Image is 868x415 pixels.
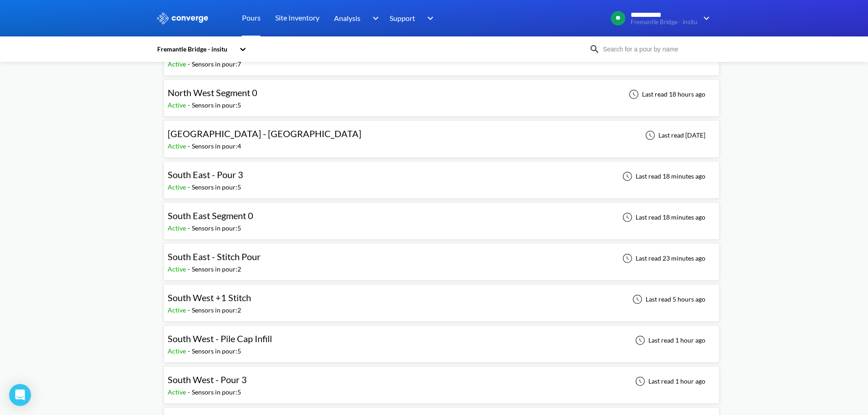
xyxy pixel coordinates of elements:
a: North West Segment 0Active-Sensors in pour:5Last read 18 hours ago [164,90,719,97]
span: North West Segment 0 [168,87,257,98]
span: South West - Pile Cap Infill [168,333,272,344]
span: South East - Pour 3 [168,169,243,180]
a: South West - Pour 3Active-Sensors in pour:5Last read 1 hour ago [164,377,719,384]
input: Search for a pour by name [600,44,710,54]
div: Sensors in pour: 5 [192,223,241,233]
span: Support [390,12,415,24]
img: downArrow.svg [698,13,712,24]
img: icon-search.svg [589,44,600,55]
div: Sensors in pour: 5 [192,387,241,397]
span: Analysis [334,12,360,24]
span: Active [168,183,188,191]
span: South West +1 Stitch [168,292,251,303]
div: Sensors in pour: 2 [192,305,241,315]
a: South East - Stitch PourActive-Sensors in pour:2Last read 23 minutes ago [164,254,719,261]
span: Active [168,60,188,68]
span: South East Segment 0 [168,210,253,221]
span: - [188,347,192,355]
span: Active [168,101,188,109]
span: - [188,306,192,314]
span: - [188,265,192,273]
div: Last read 1 hour ago [630,376,708,387]
a: South East Segment 0Active-Sensors in pour:5Last read 18 minutes ago [164,213,719,220]
span: Active [168,347,188,355]
div: Last read 18 minutes ago [617,171,708,182]
span: - [188,388,192,396]
span: South West - Pour 3 [168,374,247,385]
div: Sensors in pour: 5 [192,346,241,356]
div: Last read 18 hours ago [624,89,708,100]
span: Fremantle Bridge - insitu [631,19,698,26]
div: Sensors in pour: 2 [192,264,241,274]
span: - [188,183,192,191]
div: Open Intercom Messenger [9,384,31,406]
span: Active [168,224,188,232]
span: - [188,101,192,109]
div: Sensors in pour: 7 [192,59,241,69]
span: South East - Stitch Pour [168,251,261,262]
a: South East - Pour 3Active-Sensors in pour:5Last read 18 minutes ago [164,172,719,179]
div: Sensors in pour: 4 [192,141,241,151]
span: - [188,142,192,150]
img: downArrow.svg [366,13,381,24]
span: - [188,60,192,68]
span: - [188,224,192,232]
div: Sensors in pour: 5 [192,100,241,110]
a: South West - Pile Cap InfillActive-Sensors in pour:5Last read 1 hour ago [164,336,719,343]
a: South West +1 StitchActive-Sensors in pour:2Last read 5 hours ago [164,295,719,302]
img: downArrow.svg [421,13,436,24]
div: Last read 23 minutes ago [617,253,708,264]
div: Last read 5 hours ago [627,294,708,305]
span: [GEOGRAPHIC_DATA] - [GEOGRAPHIC_DATA] [168,128,361,139]
div: Last read [DATE] [640,130,708,141]
div: Last read 1 hour ago [630,335,708,346]
div: Fremantle Bridge - insitu [156,44,235,54]
span: Active [168,142,188,150]
div: Last read 18 minutes ago [617,212,708,223]
div: Sensors in pour: 5 [192,182,241,192]
span: Active [168,265,188,273]
span: Active [168,388,188,396]
img: logo_ewhite.svg [156,12,209,24]
a: [GEOGRAPHIC_DATA] - [GEOGRAPHIC_DATA]Active-Sensors in pour:4Last read [DATE] [164,131,719,138]
span: Active [168,306,188,314]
